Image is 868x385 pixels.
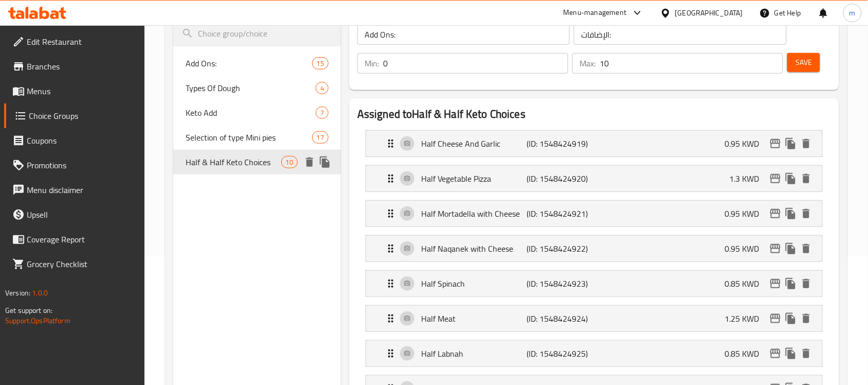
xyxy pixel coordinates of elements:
[5,304,52,317] span: Get support on:
[186,82,316,94] span: Types Of Dough
[27,36,137,48] span: Edit Restaurant
[725,137,768,150] p: 0.95 KWD
[783,276,799,291] button: duplicate
[725,207,768,220] p: 0.95 KWD
[799,136,814,151] button: delete
[849,7,856,19] span: m
[27,159,137,171] span: Promotions
[173,51,341,76] div: Add Ons:15
[186,156,281,168] span: Half & Half Keto Choices
[527,172,597,185] p: (ID: 1548424920)
[313,59,328,68] span: 15
[357,301,831,336] li: Expand
[799,311,814,326] button: delete
[366,131,822,156] div: Expand
[27,134,137,147] span: Coupons
[365,57,379,69] p: Min:
[4,153,145,178] a: Promotions
[312,57,329,69] div: Choices
[799,346,814,361] button: delete
[730,172,768,185] p: 1.3 KWD
[281,156,298,168] div: Choices
[527,137,597,150] p: (ID: 1548424919)
[27,233,137,246] span: Coverage Report
[5,314,70,327] a: Support.OpsPlatform
[302,154,317,170] button: delete
[675,7,743,19] div: [GEOGRAPHIC_DATA]
[783,206,799,221] button: duplicate
[421,137,527,150] p: Half Cheese And Garlic
[783,136,799,151] button: duplicate
[366,166,822,191] div: Expand
[783,241,799,256] button: duplicate
[317,154,333,170] button: duplicate
[366,236,822,261] div: Expand
[527,312,597,325] p: (ID: 1548424924)
[357,126,831,161] li: Expand
[783,171,799,186] button: duplicate
[186,107,316,119] span: Keto Add
[725,277,768,290] p: 0.85 KWD
[421,242,527,255] p: Half Naqanek with Cheese
[421,347,527,360] p: Half Labnah
[4,54,145,79] a: Branches
[29,110,137,122] span: Choice Groups
[173,76,341,100] div: Types Of Dough4
[799,276,814,291] button: delete
[783,346,799,361] button: duplicate
[4,29,145,54] a: Edit Restaurant
[186,57,312,69] span: Add Ons:
[527,242,597,255] p: (ID: 1548424922)
[27,85,137,97] span: Menus
[316,107,329,119] div: Choices
[366,341,822,366] div: Expand
[4,79,145,103] a: Menus
[725,347,768,360] p: 0.85 KWD
[32,286,48,300] span: 1.0.0
[795,56,812,69] span: Save
[366,201,822,226] div: Expand
[173,125,341,150] div: Selection of type Mini pies17
[725,242,768,255] p: 0.95 KWD
[768,276,783,291] button: edit
[564,7,627,19] div: Menu-management
[527,207,597,220] p: (ID: 1548424921)
[580,57,595,69] p: Max:
[421,277,527,290] p: Half Spinach
[316,108,328,118] span: 7
[4,128,145,153] a: Coupons
[768,346,783,361] button: edit
[725,312,768,325] p: 1.25 KWD
[27,258,137,270] span: Grocery Checklist
[27,60,137,73] span: Branches
[316,82,329,94] div: Choices
[366,306,822,331] div: Expand
[4,202,145,227] a: Upsell
[799,206,814,221] button: delete
[173,21,341,47] input: search
[173,100,341,125] div: Keto Add7
[4,227,145,252] a: Coverage Report
[783,311,799,326] button: duplicate
[312,131,329,144] div: Choices
[27,208,137,221] span: Upsell
[421,312,527,325] p: Half Meat
[768,241,783,256] button: edit
[768,136,783,151] button: edit
[357,231,831,266] li: Expand
[357,266,831,301] li: Expand
[357,336,831,371] li: Expand
[357,196,831,231] li: Expand
[527,277,597,290] p: (ID: 1548424923)
[768,206,783,221] button: edit
[4,178,145,202] a: Menu disclaimer
[173,150,341,174] div: Half & Half Keto Choices10deleteduplicate
[768,311,783,326] button: edit
[27,184,137,196] span: Menu disclaimer
[282,157,297,167] span: 10
[5,286,30,300] span: Version:
[527,347,597,360] p: (ID: 1548424925)
[787,53,820,72] button: Save
[799,241,814,256] button: delete
[4,103,145,128] a: Choice Groups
